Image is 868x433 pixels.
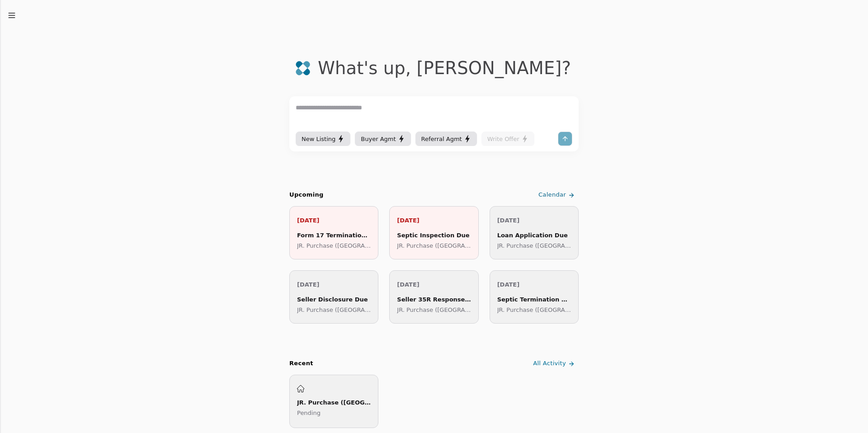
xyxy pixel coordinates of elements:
[289,206,378,259] a: [DATE]Form 17 Termination ExpiresJR. Purchase ([GEOGRAPHIC_DATA])
[296,132,350,146] button: New Listing
[297,216,371,225] p: [DATE]
[497,305,571,315] p: JR. Purchase ([GEOGRAPHIC_DATA])
[397,295,471,304] div: Seller 35R Response Due
[497,295,571,304] div: Septic Termination Deadline
[389,270,478,324] a: [DATE]Seller 35R Response DueJR. Purchase ([GEOGRAPHIC_DATA])
[297,295,371,304] div: Seller Disclosure Due
[389,206,478,259] a: [DATE]Septic Inspection DueJR. Purchase ([GEOGRAPHIC_DATA])
[297,231,371,240] div: Form 17 Termination Expires
[355,132,410,146] button: Buyer Agmt
[397,305,471,315] p: JR. Purchase ([GEOGRAPHIC_DATA])
[490,206,579,259] a: [DATE]Loan Application DueJR. Purchase ([GEOGRAPHIC_DATA])
[397,241,471,250] p: JR. Purchase ([GEOGRAPHIC_DATA])
[318,58,571,78] div: What's up , [PERSON_NAME] ?
[490,270,579,324] a: [DATE]Septic Termination DeadlineJR. Purchase ([GEOGRAPHIC_DATA])
[297,305,371,315] p: JR. Purchase ([GEOGRAPHIC_DATA])
[538,190,566,200] span: Calendar
[497,231,571,240] div: Loan Application Due
[361,134,396,144] span: Buyer Agmt
[297,408,371,418] p: Pending
[397,216,471,225] p: [DATE]
[421,134,462,144] span: Referral Agmt
[497,280,571,289] p: [DATE]
[302,134,344,144] div: New Listing
[531,356,579,371] a: All Activity
[397,231,471,240] div: Septic Inspection Due
[497,241,571,250] p: JR. Purchase ([GEOGRAPHIC_DATA])
[415,132,477,146] button: Referral Agmt
[297,398,371,407] div: JR. Purchase ([GEOGRAPHIC_DATA])
[289,359,313,368] div: Recent
[289,375,378,428] a: JR. Purchase ([GEOGRAPHIC_DATA])Pending
[289,190,324,200] h2: Upcoming
[537,188,579,202] a: Calendar
[497,216,571,225] p: [DATE]
[297,241,371,250] p: JR. Purchase ([GEOGRAPHIC_DATA])
[295,61,311,76] img: logo
[397,280,471,289] p: [DATE]
[533,359,566,368] span: All Activity
[289,270,378,324] a: [DATE]Seller Disclosure DueJR. Purchase ([GEOGRAPHIC_DATA])
[297,280,371,289] p: [DATE]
